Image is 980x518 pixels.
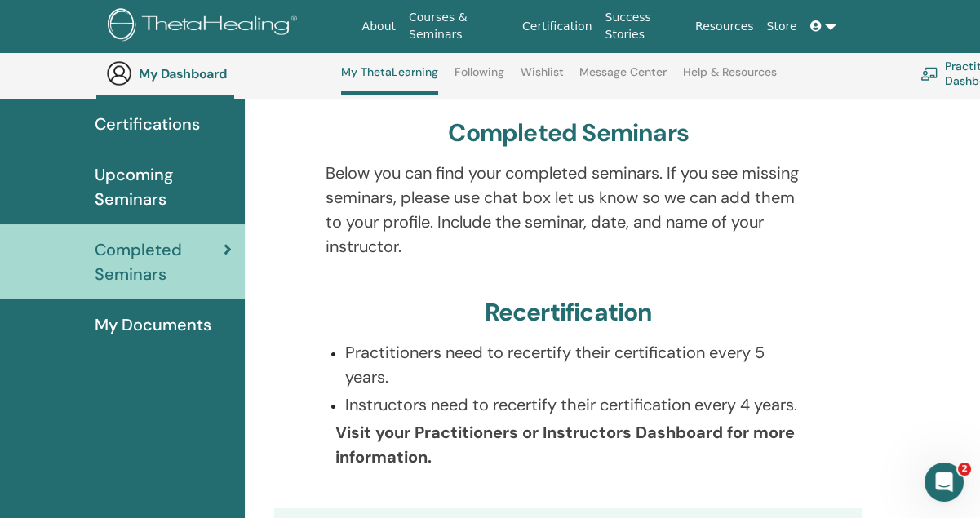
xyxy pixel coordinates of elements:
p: Below you can find your completed seminars. If you see missing seminars, please use chat box let ... [326,161,812,259]
span: Completed Seminars [95,237,224,286]
span: Upcoming Seminars [95,162,232,211]
a: Message Center [579,65,667,91]
a: My ThetaLearning [341,65,438,95]
a: Success Stories [598,2,689,50]
a: Resources [689,11,760,42]
img: generic-user-icon.jpg [106,60,132,86]
a: Certification [516,11,598,42]
h3: Recertification [485,298,653,327]
span: Certifications [95,112,200,136]
a: Help & Resources [683,65,777,91]
img: chalkboard-teacher.svg [920,67,938,80]
p: Instructors need to recertify their certification every 4 years. [345,392,812,417]
h3: Completed Seminars [448,118,689,148]
h3: My Dashboard [139,66,302,82]
a: Following [455,65,504,91]
span: 2 [958,463,971,476]
a: Wishlist [521,65,564,91]
b: Visit your Practitioners or Instructors Dashboard for more information. [335,422,795,467]
a: Courses & Seminars [402,2,516,50]
a: About [356,11,402,42]
img: logo.png [108,8,303,45]
p: Practitioners need to recertify their certification every 5 years. [345,340,812,389]
iframe: Intercom live chat [925,463,964,502]
span: My Documents [95,312,211,337]
a: Store [760,11,804,42]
